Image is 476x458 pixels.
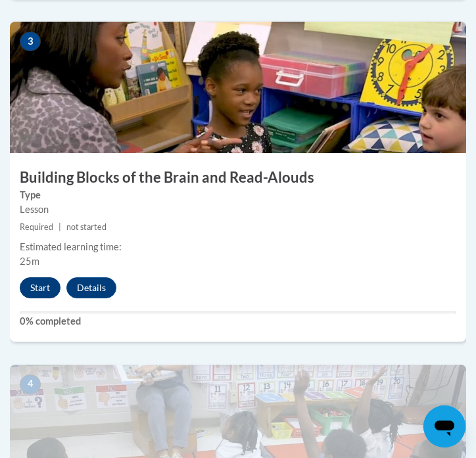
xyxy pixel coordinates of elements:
span: 25m [20,256,39,267]
span: not started [66,222,107,232]
span: Required [20,222,53,232]
span: 3 [20,32,41,51]
img: Course Image [10,22,466,153]
button: Start [20,277,60,298]
div: Lesson [20,202,456,217]
span: | [59,222,61,232]
div: Estimated learning time: [20,240,456,254]
button: Details [66,277,116,298]
iframe: Button to launch messaging window [423,405,465,447]
span: 4 [20,375,41,394]
label: Type [20,188,456,202]
label: 0% completed [20,314,456,329]
h3: Building Blocks of the Brain and Read-Alouds [10,168,466,188]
